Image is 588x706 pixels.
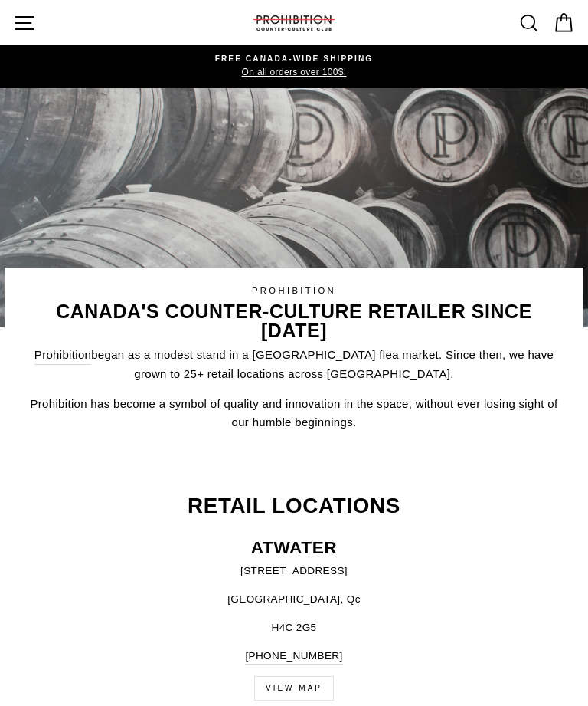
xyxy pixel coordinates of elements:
span: On all orders over 100$! [17,65,571,80]
p: canada's counter-culture retailer since [DATE] [22,302,567,340]
a: [PHONE_NUMBER] [245,648,342,665]
p: ATWATER [13,540,575,557]
span: FREE CANADA-WIDE SHIPPING [17,53,571,65]
a: FREE CANADA-WIDE SHIPPING On all orders over 100$! [17,53,571,80]
img: PROHIBITION COUNTER-CULTURE CLUB [252,15,336,31]
p: [STREET_ADDRESS] [13,563,575,580]
p: began as a modest stand in a [GEOGRAPHIC_DATA] flea market. Since then, we have grown to 25+ reta... [22,346,567,383]
h2: Retail Locations [13,495,575,517]
p: PROHIBITION [22,284,567,298]
a: VIEW MAP [254,676,334,701]
p: [GEOGRAPHIC_DATA], Qc [13,591,575,608]
p: H4C 2G5 [13,619,575,636]
a: Prohibition [34,346,91,365]
p: Prohibition has become a symbol of quality and innovation in the space, without ever losing sight... [22,395,567,432]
